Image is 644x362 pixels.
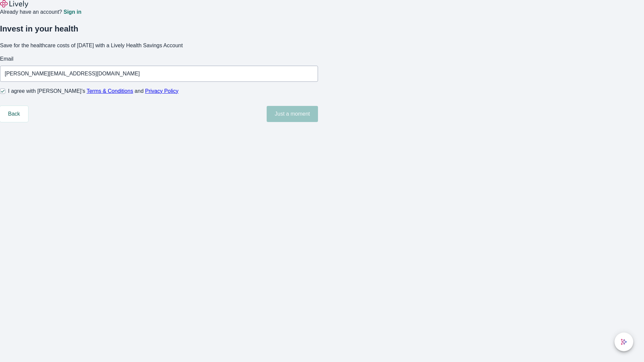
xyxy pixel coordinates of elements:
[145,88,179,94] a: Privacy Policy
[63,9,81,15] a: Sign in
[8,87,178,95] span: I agree with [PERSON_NAME]’s and
[621,339,627,345] svg: Lively AI Assistant
[614,333,633,351] button: chat
[87,88,133,94] a: Terms & Conditions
